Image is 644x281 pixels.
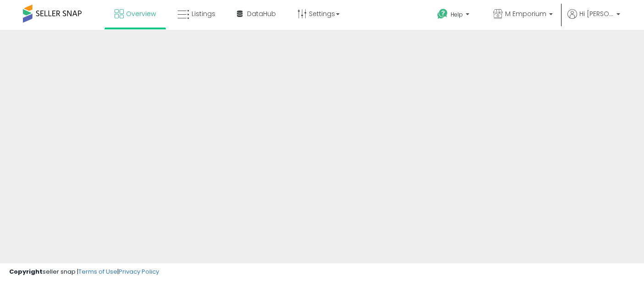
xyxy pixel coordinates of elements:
[192,9,215,18] span: Listings
[9,268,159,276] div: seller snap | |
[567,9,620,30] a: Hi [PERSON_NAME]
[9,267,43,276] strong: Copyright
[579,9,614,18] span: Hi [PERSON_NAME]
[126,9,156,18] span: Overview
[247,9,276,18] span: DataHub
[78,267,117,276] a: Terms of Use
[451,11,463,18] span: Help
[505,9,546,18] span: M Emporium
[437,8,448,20] i: Get Help
[119,267,159,276] a: Privacy Policy
[430,1,479,30] a: Help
